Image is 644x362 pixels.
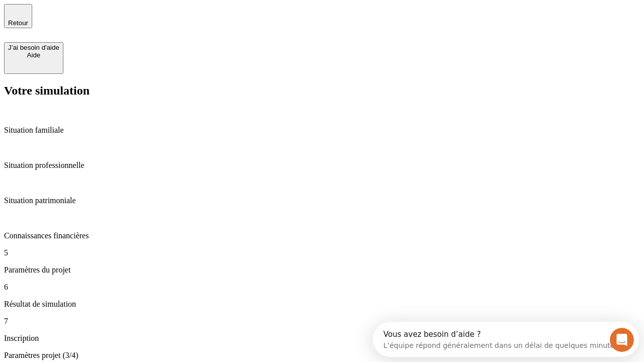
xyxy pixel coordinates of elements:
[4,265,640,275] p: Paramètres du projet
[4,300,640,309] p: Résultat de simulation
[4,351,342,360] p: Paramètres projet (3/4)
[373,322,639,357] iframe: Intercom live chat discovery launcher
[4,248,640,257] p: 5
[4,4,32,28] button: Retour
[4,4,277,32] div: Ouvrir le Messenger Intercom
[4,231,640,240] p: Connaissances financières
[8,44,59,51] div: J’ai besoin d'aide
[8,51,59,59] div: Aide
[4,126,640,135] p: Situation familiale
[4,42,63,74] button: J’ai besoin d'aideAide
[11,17,248,27] div: L’équipe répond généralement dans un délai de quelques minutes.
[8,19,28,27] span: Retour
[4,283,640,292] p: 6
[4,196,640,205] p: Situation patrimoniale
[4,84,640,98] h2: Votre simulation
[4,161,640,170] p: Situation professionnelle
[4,334,640,343] p: Inscription
[11,9,248,17] div: Vous avez besoin d’aide ?
[4,317,640,326] p: 7
[610,328,634,352] iframe: Intercom live chat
